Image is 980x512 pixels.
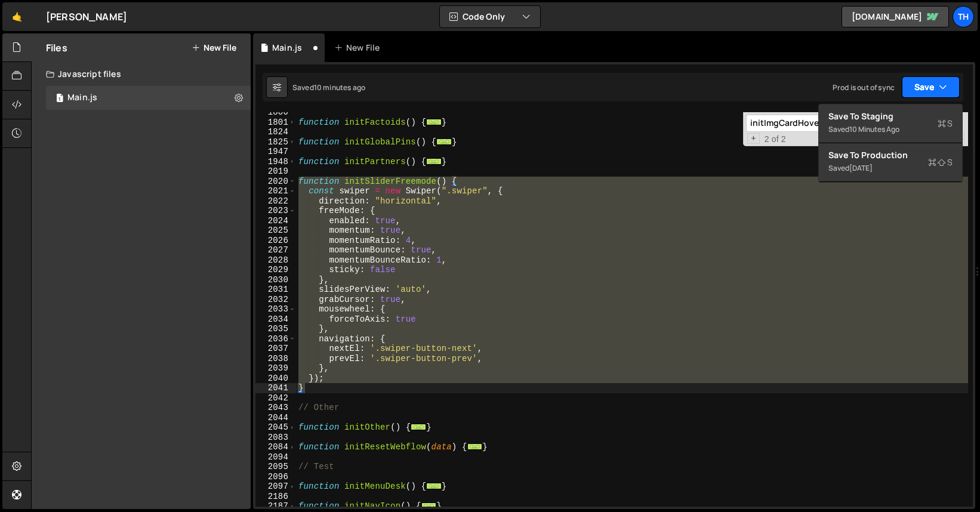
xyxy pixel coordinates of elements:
[255,422,296,433] div: 2045
[833,82,895,92] div: Prod is out of sync
[426,158,442,164] span: ...
[255,157,296,167] div: 1948
[440,6,540,27] button: Code Only
[255,245,296,255] div: 2027
[255,216,296,226] div: 2024
[746,115,896,132] input: Search for
[421,502,437,509] span: ...
[255,304,296,314] div: 2033
[828,161,953,175] div: Saved
[255,166,296,177] div: 2019
[255,196,296,206] div: 2022
[255,433,296,443] div: 2083
[849,163,873,173] div: [DATE]
[411,424,426,430] span: ...
[255,118,296,128] div: 1801
[928,156,953,168] span: S
[255,462,296,472] div: 2095
[426,483,442,489] span: ...
[255,354,296,364] div: 2038
[255,107,296,118] div: 1800
[255,324,296,334] div: 2035
[314,82,365,92] div: 10 minutes ago
[255,501,296,511] div: 2187
[255,314,296,325] div: 2034
[747,133,760,144] span: Toggle Replace mode
[255,374,296,384] div: 2040
[467,443,483,450] span: ...
[255,226,296,236] div: 2025
[255,403,296,413] div: 2043
[46,41,67,54] h2: Files
[255,275,296,285] div: 2030
[255,334,296,344] div: 2036
[255,236,296,246] div: 2026
[828,110,953,122] div: Save to Staging
[255,295,296,305] div: 2032
[902,76,960,98] button: Save
[192,43,236,53] button: New File
[255,265,296,275] div: 2029
[2,2,32,31] a: 🤙
[828,122,953,137] div: Saved
[255,482,296,492] div: 2097
[255,393,296,403] div: 2042
[842,6,949,27] a: [DOMAIN_NAME]
[828,149,953,161] div: Save to Production
[849,124,899,134] div: 10 minutes ago
[255,492,296,502] div: 2186
[255,363,296,374] div: 2039
[67,92,97,103] div: Main.js
[255,206,296,216] div: 2023
[255,472,296,482] div: 2096
[819,143,962,182] button: Save to ProductionS Saved[DATE]
[56,94,63,104] span: 1
[819,104,962,143] button: Save to StagingS Saved10 minutes ago
[255,177,296,187] div: 2020
[426,118,442,125] span: ...
[255,127,296,137] div: 1824
[255,344,296,354] div: 2037
[272,42,302,54] div: Main.js
[334,42,384,54] div: New File
[32,62,251,86] div: Javascript files
[255,186,296,196] div: 2021
[255,147,296,157] div: 1947
[953,6,974,27] a: Th
[46,10,127,24] div: [PERSON_NAME]
[938,118,953,129] span: S
[255,442,296,452] div: 2084
[255,137,296,147] div: 1825
[760,134,791,144] span: 2 of 2
[436,138,452,144] span: ...
[255,452,296,462] div: 2094
[255,255,296,266] div: 2028
[255,285,296,295] div: 2031
[46,86,251,110] div: 16840/46037.js
[292,82,365,92] div: Saved
[255,383,296,393] div: 2041
[255,413,296,423] div: 2044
